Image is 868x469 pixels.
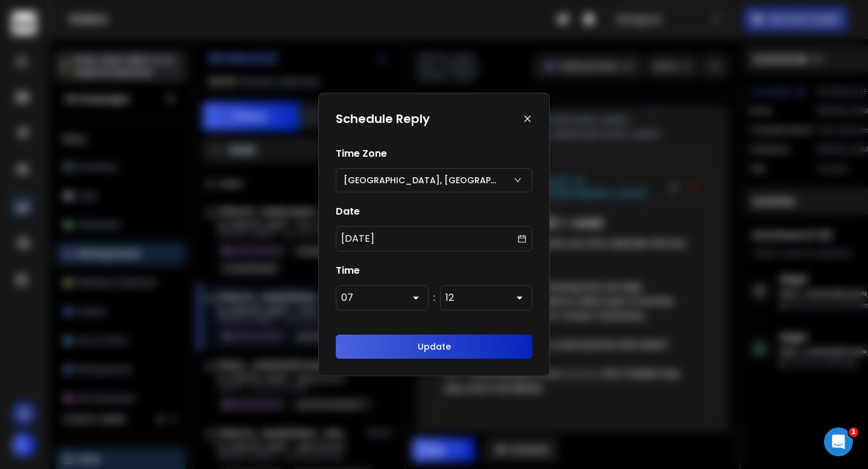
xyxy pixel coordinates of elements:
iframe: Intercom live chat [824,427,853,456]
h1: Schedule Reply [336,110,430,127]
div: 12 [445,291,454,305]
h1: Time [336,263,532,278]
h1: Date [336,204,532,219]
button: Update [336,335,532,359]
span: 1 [849,427,858,437]
p: [GEOGRAPHIC_DATA], [GEOGRAPHIC_DATA], [GEOGRAPHIC_DATA], [GEOGRAPHIC_DATA] (UTC+5:30) [344,174,506,186]
span: : [433,291,435,305]
h1: Time Zone [336,146,532,161]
